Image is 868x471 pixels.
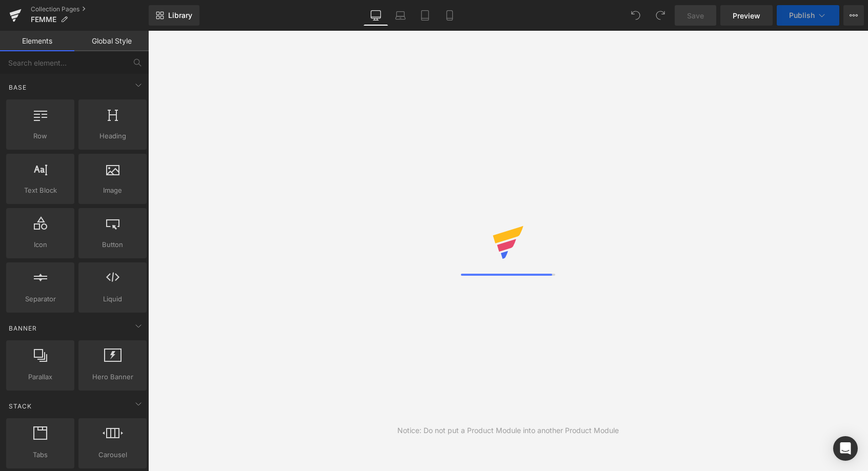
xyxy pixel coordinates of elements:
a: Preview [720,5,773,26]
button: Redo [650,5,671,26]
span: Hero Banner [82,372,144,382]
button: Publish [777,5,839,26]
a: New Library [149,5,199,26]
span: Base [8,83,28,92]
span: Preview [733,10,760,21]
span: Library [168,11,192,20]
button: Undo [625,5,646,26]
span: Heading [82,131,144,141]
a: Collection Pages [31,5,149,13]
div: Open Intercom Messenger [833,436,858,461]
span: Text Block [9,185,71,196]
a: Desktop [364,5,388,26]
button: More [843,5,864,26]
span: Icon [9,239,71,250]
span: Parallax [9,372,71,382]
span: Liquid [82,294,144,304]
span: Button [82,239,144,250]
a: Mobile [437,5,462,26]
span: Banner [8,323,38,333]
span: Row [9,131,71,141]
span: Tabs [9,449,71,460]
span: FEMME [31,15,56,24]
span: Separator [9,294,71,304]
a: Laptop [388,5,413,26]
span: Carousel [82,449,144,460]
span: Image [82,185,144,196]
div: Notice: Do not put a Product Module into another Product Module [397,425,619,436]
span: Save [687,10,704,21]
a: Tablet [413,5,437,26]
span: Stack [8,401,33,411]
a: Global Style [74,31,149,51]
span: Publish [789,11,815,19]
